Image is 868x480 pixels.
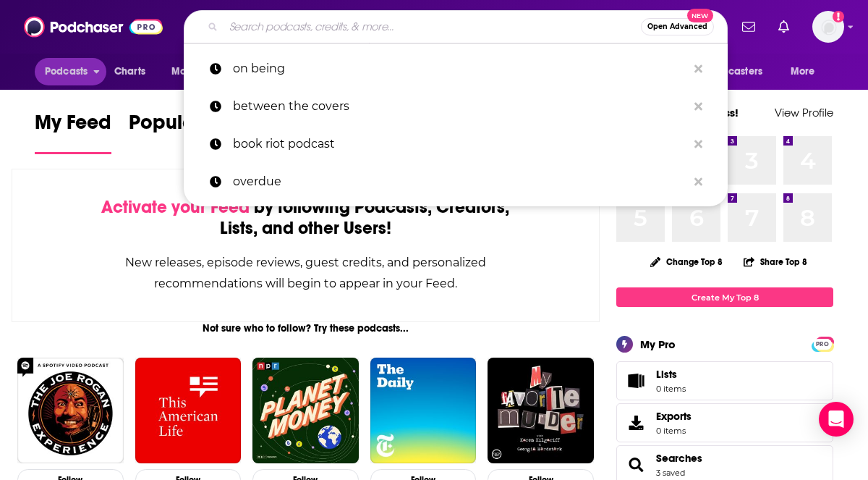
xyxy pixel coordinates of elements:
[736,14,761,39] a: Show notifications dropdown
[833,11,844,22] svg: Add a profile image
[252,358,359,464] img: Planet Money
[647,23,707,30] span: Open Advanced
[616,403,833,442] a: Exports
[621,455,650,475] a: Searches
[184,88,728,125] a: between the covers
[775,106,833,119] a: View Profile
[814,339,831,350] span: PRO
[171,62,223,82] span: Monitoring
[812,11,844,43] span: Logged in as chonisebass
[812,11,844,43] img: User Profile
[780,58,833,85] button: open menu
[693,62,762,82] span: For Podcasters
[161,58,242,85] button: open menu
[24,13,163,41] img: Podchaser - Follow, Share and Rate Podcasts
[791,62,815,82] span: More
[85,197,527,239] div: by following Podcasts, Creators, Lists, and other Users!
[814,338,831,349] a: PRO
[641,18,714,35] button: Open AdvancedNew
[616,287,833,307] a: Create My Top 8
[35,110,111,154] a: My Feed
[184,163,728,201] a: overdue
[656,410,692,423] span: Exports
[812,11,844,43] button: Show profile menu
[135,358,242,464] img: This American Life
[233,88,687,125] p: between the covers
[621,371,650,391] span: Lists
[616,361,833,400] a: Lists
[105,58,154,85] a: Charts
[12,322,600,334] div: Not sure who to follow? Try these podcasts...
[129,110,252,143] span: Popular Feed
[224,15,641,38] input: Search podcasts, credits, & more...
[35,110,111,143] span: My Feed
[684,58,783,85] button: open menu
[640,337,676,351] div: My Pro
[656,426,692,436] span: 0 items
[621,413,650,433] span: Exports
[101,196,250,218] span: Activate your Feed
[656,452,702,465] a: Searches
[642,253,731,271] button: Change Top 8
[114,62,145,82] span: Charts
[656,468,685,478] a: 3 saved
[35,58,106,85] button: open menu
[17,358,124,464] img: The Joe Rogan Experience
[819,402,854,437] div: Open Intercom Messenger
[656,384,686,394] span: 0 items
[85,252,527,294] div: New releases, episode reviews, guest credits, and personalized recommendations will begin to appe...
[233,125,687,163] p: book riot podcast
[184,10,728,43] div: Search podcasts, credits, & more...
[656,368,677,381] span: Lists
[184,50,728,88] a: on being
[184,125,728,163] a: book riot podcast
[687,9,713,22] span: New
[656,368,686,381] span: Lists
[45,62,88,82] span: Podcasts
[488,358,594,464] img: My Favorite Murder with Karen Kilgariff and Georgia Hardstark
[743,248,808,276] button: Share Top 8
[129,110,252,154] a: Popular Feed
[233,50,687,88] p: on being
[773,14,795,39] a: Show notifications dropdown
[233,163,687,201] p: overdue
[370,358,477,464] img: The Daily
